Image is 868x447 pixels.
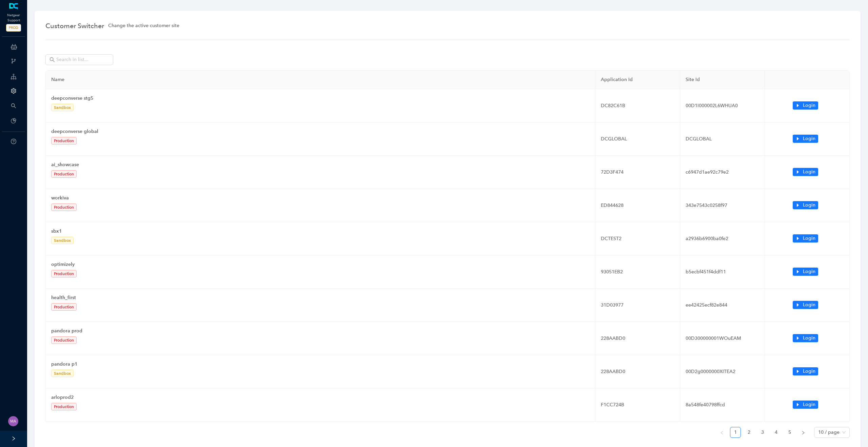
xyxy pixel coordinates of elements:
[595,322,680,355] td: 228AABD0
[793,334,818,342] button: caret-rightLogin
[51,328,82,334] b: pandora prod
[51,261,75,267] b: optimizely
[795,336,800,341] span: caret-right
[784,427,795,438] li: 5
[803,268,815,275] span: Login
[716,427,727,438] button: left
[11,58,16,64] span: branches
[803,102,815,109] span: Login
[795,236,800,241] span: caret-right
[51,104,74,111] span: Sandbox
[680,71,765,89] th: Site Id
[51,403,77,410] span: Production
[795,402,800,407] span: caret-right
[795,269,800,274] span: caret-right
[595,222,680,255] td: DCTEST2
[595,89,680,122] td: DC82C61B
[803,235,815,242] span: Login
[51,295,76,300] b: health_first
[595,156,680,189] td: 72D3F474
[795,303,800,307] span: caret-right
[51,162,79,168] b: ai_showcase
[720,431,724,435] span: left
[744,427,754,438] li: 2
[803,368,815,375] span: Login
[51,228,62,234] b: sbx1
[757,427,768,438] a: 3
[51,137,77,144] span: Production
[51,237,74,244] span: Sandbox
[798,427,809,438] button: right
[793,234,818,242] button: caret-rightLogin
[793,201,818,209] button: caret-rightLogin
[801,431,805,435] span: right
[56,56,104,63] input: Search in list...
[803,135,815,142] span: Login
[793,301,818,309] button: caret-rightLogin
[803,201,815,209] span: Login
[785,427,795,438] a: 5
[51,95,94,101] b: deepconverse stg5
[680,122,765,156] td: DCGLOBAL
[11,139,16,144] span: question-circle
[51,195,69,201] b: workiva
[51,270,77,277] span: Production
[814,427,850,438] div: Page Size
[595,189,680,222] td: ED844628
[680,355,765,388] td: 00D2g0000000XITEA2
[11,118,16,123] span: pie-chart
[51,336,77,344] span: Production
[680,222,765,255] td: a2936b6900ba0fe2
[680,89,765,122] td: 00D1I000002L6WHUA0
[803,168,815,176] span: Login
[51,203,77,211] span: Production
[757,427,768,438] li: 3
[793,101,818,110] button: caret-rightLogin
[51,370,74,377] span: Sandbox
[8,416,18,426] img: 261dd2395eed1481b052019273ba48bf
[680,289,765,322] td: ee42425ecf82e844
[793,367,818,375] button: caret-rightLogin
[803,401,815,408] span: Login
[793,268,818,276] button: caret-rightLogin
[793,135,818,143] button: caret-rightLogin
[793,168,818,176] button: caret-rightLogin
[51,394,74,400] b: arloprod2
[680,189,765,222] td: 343e7543c0258f97
[803,301,815,309] span: Login
[51,361,78,367] b: pandora p1
[798,427,809,438] li: Next Page
[771,427,781,438] a: 4
[11,88,16,94] span: setting
[45,20,104,31] span: Customer Switcher
[51,129,98,134] b: deepconverse global
[50,57,55,62] span: search
[595,388,680,422] td: F1CC724B
[795,369,800,374] span: caret-right
[795,136,800,141] span: caret-right
[793,401,818,409] button: caret-rightLogin
[803,334,815,342] span: Login
[11,103,16,109] span: search
[595,71,680,89] th: Application Id
[46,71,595,89] th: Name
[51,303,77,311] span: Production
[716,427,727,438] li: Previous Page
[744,427,754,438] a: 2
[51,170,77,178] span: Production
[595,289,680,322] td: 31D03977
[680,388,765,422] td: 8a548fe40798ffcd
[6,24,21,32] span: PROD
[730,427,741,438] a: 1
[795,103,800,108] span: caret-right
[595,255,680,289] td: 93051EB2
[680,156,765,189] td: c6947d1ae92c79e2
[795,203,800,208] span: caret-right
[595,122,680,156] td: DCGLOBAL
[818,427,846,438] span: 10 / page
[595,355,680,388] td: 228AABD0
[795,170,800,174] span: caret-right
[680,255,765,289] td: b5ecbf451f4ddf11
[730,427,741,438] li: 1
[108,22,179,30] span: Change the active customer site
